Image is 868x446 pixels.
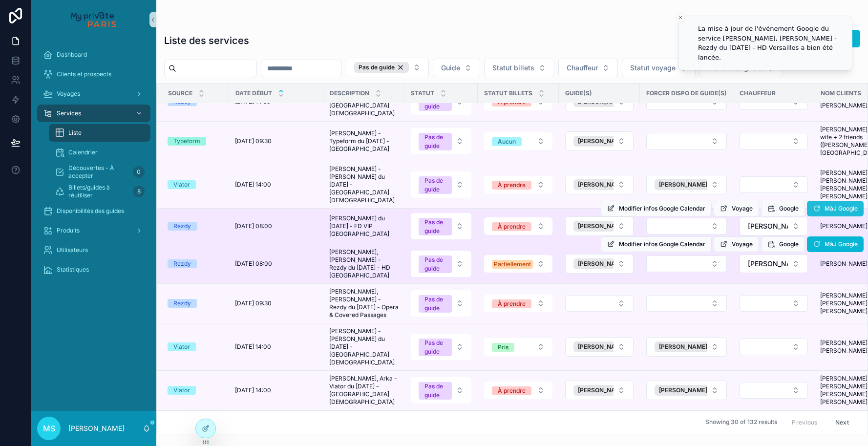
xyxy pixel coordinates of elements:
span: Source [168,89,192,97]
span: Modifier infos Google Calendar [619,205,705,212]
div: Pas de guide [424,339,446,356]
button: MàJ Google [807,201,864,216]
span: Services [57,109,81,117]
span: [PERSON_NAME] [578,343,626,351]
div: Viator [173,386,190,395]
span: Clients et prospects [57,70,111,78]
span: [PERSON_NAME] [578,222,626,230]
div: Partiellement [494,260,531,269]
div: À prendre [498,222,526,231]
button: Unselect 23 [573,221,640,232]
button: Select Button [565,131,634,151]
span: Produits [57,227,80,234]
span: Description [330,89,369,97]
span: Voyage [732,240,753,248]
span: [PERSON_NAME] - Typeform du [DATE] - [GEOGRAPHIC_DATA] [329,129,399,153]
div: À prendre [498,299,526,308]
button: Select Button [346,58,429,77]
div: 0 [133,166,145,178]
span: Liste [68,129,82,137]
a: Clients et prospects [37,65,150,83]
img: App logo [71,12,116,27]
button: Select Button [565,337,634,357]
span: Nom clients [821,89,861,97]
a: Produits [37,222,150,239]
span: Billets/guides à réutiliser [68,184,129,199]
span: Modifier infos Google Calendar [619,240,705,248]
button: Select Button [565,381,634,400]
button: Unselect 127 [573,179,640,190]
button: Unselect 41 [573,385,640,396]
button: Select Button [411,290,471,317]
button: Select Button [740,133,808,149]
span: Voyages [57,90,80,98]
span: [PERSON_NAME] [578,260,626,268]
div: Pas de guide [354,62,409,73]
span: Voyage [732,205,753,212]
div: Pas de guide [424,255,446,273]
div: La mise à jour de l'événement Google du service [PERSON_NAME], [PERSON_NAME] - Rezdy du [DATE] - ... [698,24,844,62]
span: [PERSON_NAME] [578,386,626,394]
button: Select Button [411,213,471,239]
button: Select Button [740,339,808,355]
button: Select Button [411,128,471,154]
span: Calendrier [68,149,98,156]
a: Liste [49,124,150,142]
button: Select Button [433,59,480,77]
span: [PERSON_NAME], [PERSON_NAME] - Rezdy du [DATE] - Opera & Covered Passages [329,288,399,319]
span: Guide [441,63,460,73]
div: Rezdy [173,299,191,308]
button: Select Button [740,295,808,312]
span: [DATE] 09:30 [235,299,272,307]
span: MàJ Google [825,240,858,248]
span: Showing 30 of 132 results [705,419,777,426]
span: MS [43,423,55,434]
button: Close toast [676,13,685,22]
span: [DATE] 09:30 [235,137,272,145]
span: [PERSON_NAME], [PERSON_NAME] - Rezdy du [DATE] - HD [GEOGRAPHIC_DATA] [329,248,399,279]
span: [DATE] 14:00 [235,181,271,189]
div: Pas de guide [424,218,446,235]
div: Viator [173,180,190,189]
a: Statistiques [37,261,150,278]
button: Select Button [565,216,634,236]
span: Utilisateurs [57,246,88,254]
button: Unselect 19 [573,136,640,147]
button: Select Button [484,217,552,235]
span: MàJ Google [825,205,858,212]
a: Billets/guides à réutiliser8 [49,183,150,200]
button: Select Button [484,255,552,273]
button: Unselect 19 [573,341,640,352]
button: Select Button [484,132,552,150]
span: Guide(s) [565,89,592,97]
p: [PERSON_NAME] [68,424,125,433]
a: Dashboard [37,46,150,64]
a: Calendrier [49,144,150,161]
button: Next [828,415,856,430]
button: Select Button [565,254,634,274]
span: [PERSON_NAME] [820,260,868,268]
button: Select Button [411,377,471,404]
button: Select Button [558,59,618,77]
button: Select Button [565,175,634,194]
span: Statut [411,89,434,97]
button: Modifier infos Google Calendar [601,236,712,252]
a: Disponibilités des guides [37,202,150,220]
button: Select Button [484,59,554,77]
span: [PERSON_NAME] - [PERSON_NAME] du [DATE] - [GEOGRAPHIC_DATA][DEMOGRAPHIC_DATA] [329,327,399,366]
button: Select Button [740,255,808,273]
button: Unselect PAS_DE_GUIDE [354,62,409,73]
a: Utilisateurs [37,241,150,259]
span: Dashboard [57,51,87,59]
button: Select Button [411,334,471,360]
h1: Liste des services [164,34,249,47]
button: Select Button [411,251,471,277]
span: [PERSON_NAME] [659,181,707,189]
span: [PERSON_NAME] [578,181,626,189]
a: Services [37,105,150,122]
div: Pas de guide [424,295,446,313]
span: Découvertes - À accepter [68,164,129,180]
span: Google [779,205,799,212]
a: Voyages [37,85,150,103]
button: Select Button [740,382,808,399]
